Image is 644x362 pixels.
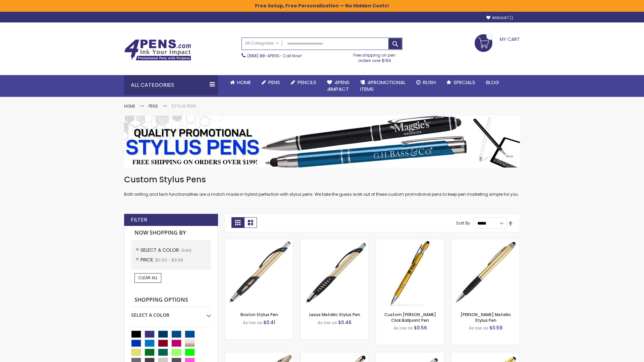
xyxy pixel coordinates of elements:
[124,103,135,109] a: Home
[423,79,436,86] span: Rush
[256,75,285,90] a: Pens
[135,273,161,283] a: Clear All
[414,324,427,331] span: $0.56
[240,312,278,317] a: Boston Stylus Pen
[124,39,191,61] img: 4Pens Custom Pens and Promotional Products
[124,75,218,95] div: All Categories
[486,15,513,20] a: Wishlist
[486,79,499,86] span: Blog
[346,50,403,63] div: Free shipping on pen orders over $199
[247,53,279,59] a: (888) 88-4PENS
[298,79,316,86] span: Pencils
[301,239,369,307] img: Lexus Metallic Stylus Pen-Gold
[225,352,293,358] a: Twist Highlighter-Pen Stylus Combo-Gold
[149,103,158,109] a: Pens
[243,320,262,325] span: As low as
[451,239,520,244] a: Lory Metallic Stylus Pen-Gold
[245,41,279,46] span: All Categories
[301,239,369,244] a: Lexus Metallic Stylus Pen-Gold
[318,320,337,325] span: As low as
[247,53,302,59] span: - Call Now!
[322,75,355,97] a: 4Pens4impact
[355,75,411,97] a: 4PROMOTIONALITEMS
[456,220,470,226] label: Sort By
[393,325,413,331] span: As low as
[131,307,211,318] div: Select A Color
[141,247,181,253] span: Select A Color
[131,293,211,307] strong: Shopping Options
[481,75,504,90] a: Blog
[131,216,147,224] strong: Filter
[338,319,352,326] span: $0.46
[453,79,475,86] span: Specials
[268,79,280,86] span: Pens
[231,217,244,228] strong: Grid
[124,174,520,185] h1: Custom Stylus Pens
[138,275,158,281] span: Clear All
[237,79,251,86] span: Home
[155,257,183,263] span: $0.00 - $9.99
[131,226,211,240] strong: Now Shopping by
[171,103,196,109] strong: Stylus Pens
[376,352,444,358] a: Cali Custom Stylus Gel pen-Gold
[384,312,436,323] a: Custom [PERSON_NAME] Click Ballpoint Pen
[124,116,520,168] img: Stylus Pens
[225,239,293,244] a: Boston Stylus Pen-Gold
[469,325,488,331] span: As low as
[181,247,191,253] span: Gold
[411,75,441,90] a: Rush
[489,324,502,331] span: $0.59
[141,256,155,263] span: Price
[451,352,520,358] a: I-Stylus-Slim-Gold-Gold
[225,75,256,90] a: Home
[461,312,511,323] a: [PERSON_NAME] Metallic Stylus Pen
[376,239,444,307] img: Custom Alex II Click Ballpoint Pen-Gold
[360,79,406,93] span: 4PROMOTIONAL ITEMS
[225,239,293,307] img: Boston Stylus Pen-Gold
[242,38,282,49] a: All Categories
[301,352,369,358] a: Islander Softy Metallic Gel Pen with Stylus-Gold
[451,239,520,307] img: Lory Metallic Stylus Pen-Gold
[441,75,481,90] a: Specials
[327,79,350,93] span: 4Pens 4impact
[263,319,275,326] span: $0.41
[376,239,444,244] a: Custom Alex II Click Ballpoint Pen-Gold
[124,174,520,197] div: Both writing and tech functionalities are a match made in hybrid perfection with stylus pens. We ...
[285,75,322,90] a: Pencils
[309,312,360,317] a: Lexus Metallic Stylus Pen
